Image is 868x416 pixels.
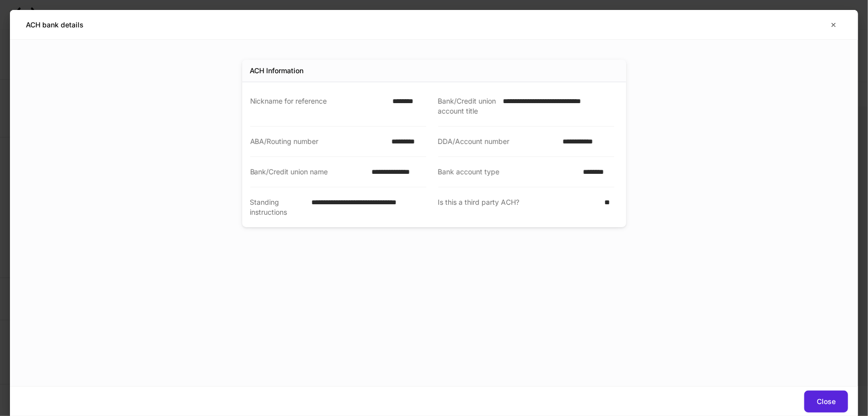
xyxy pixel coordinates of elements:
div: Nickname for reference [250,96,386,116]
button: Close [804,391,848,413]
div: Standing instructions [250,197,305,217]
div: ACH Information [250,66,304,76]
div: Bank account type [438,167,577,177]
div: Is this a third party ACH? [438,197,599,217]
div: DDA/Account number [438,137,557,146]
h5: ACH bank details [26,20,84,30]
div: ABA/Routing number [250,137,386,146]
div: Bank/Credit union name [250,167,366,177]
div: Bank/Credit union account title [438,96,497,116]
div: Close [817,398,836,405]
